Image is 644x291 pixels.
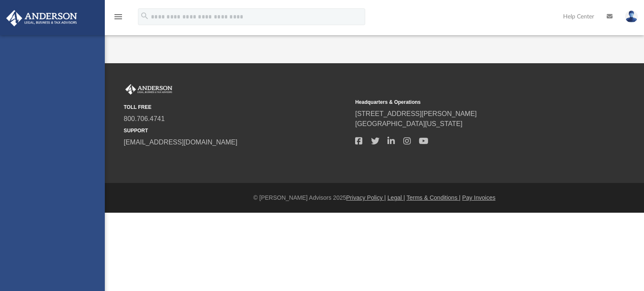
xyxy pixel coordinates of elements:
a: [STREET_ADDRESS][PERSON_NAME] [355,110,477,117]
small: Headquarters & Operations [355,98,581,106]
a: Terms & Conditions | [407,194,461,201]
a: [GEOGRAPHIC_DATA][US_STATE] [355,120,462,127]
small: TOLL FREE [124,103,349,111]
i: search [140,11,149,21]
a: 800.706.4741 [124,115,165,122]
img: Anderson Advisors Platinum Portal [124,84,174,95]
a: Pay Invoices [462,194,495,201]
a: menu [113,16,123,22]
small: SUPPORT [124,127,349,134]
a: Legal | [387,194,405,201]
img: User Pic [625,10,638,23]
img: Anderson Advisors Platinum Portal [4,10,80,26]
a: [EMAIL_ADDRESS][DOMAIN_NAME] [124,139,237,146]
i: menu [113,12,123,22]
a: Privacy Policy | [346,194,386,201]
div: © [PERSON_NAME] Advisors 2025 [105,193,644,202]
